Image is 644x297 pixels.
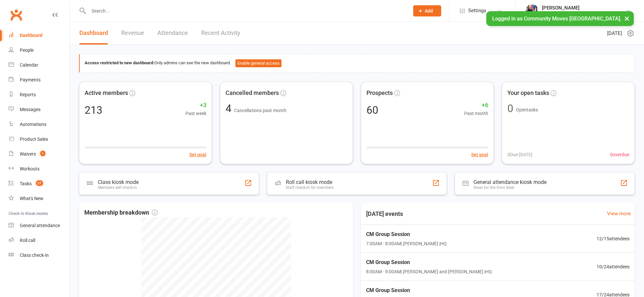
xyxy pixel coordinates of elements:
[366,105,378,115] div: 60
[234,108,286,113] span: Cancellations past month
[20,122,46,127] div: Automations
[507,88,549,98] span: Your open tasks
[507,151,532,158] span: 0 Due [DATE]
[20,181,32,186] div: Tasks
[507,103,513,114] div: 0
[20,136,48,142] div: Product Sales
[185,101,206,110] span: +3
[9,87,69,102] a: Reports
[610,151,629,158] span: 0 overdue
[516,107,538,112] span: Open tasks
[9,102,69,117] a: Messages
[542,5,626,11] div: [PERSON_NAME]
[9,248,69,263] a: Class kiosk mode
[621,11,633,25] button: ×
[542,11,626,17] div: Community Moves [GEOGRAPHIC_DATA]
[607,29,622,37] span: [DATE]
[20,47,34,53] div: People
[87,6,405,15] input: Search...
[226,88,279,98] span: Cancelled members
[9,132,69,147] a: Product Sales
[286,179,334,185] div: Roll call kiosk mode
[9,117,69,132] a: Automations
[9,191,69,206] a: What's New
[20,77,40,82] div: Payments
[36,180,43,186] span: 27
[464,101,488,110] span: +6
[85,60,154,65] strong: Access restricted to new dashboard:
[525,4,539,17] img: thumb_image1633145819.png
[235,59,282,67] button: Enable general access
[366,286,495,295] span: CM Group Session
[121,22,144,45] a: Revenue
[84,208,158,218] span: Membership breakdown
[20,238,35,243] div: Roll call
[473,185,547,190] div: Great for the front desk
[425,8,433,14] span: Add
[464,110,488,117] span: Past month
[201,22,240,45] a: Recent Activity
[20,92,36,97] div: Reports
[9,147,69,162] a: Waivers 1
[492,15,621,22] span: Logged in as Community Moves [GEOGRAPHIC_DATA].
[157,22,188,45] a: Attendance
[185,110,206,117] span: Past week
[9,162,69,176] a: Workouts
[85,105,102,115] div: 213
[20,166,40,171] div: Workouts
[9,73,69,87] a: Payments
[366,88,393,98] span: Prospects
[9,176,69,191] a: Tasks 27
[9,218,69,233] a: General attendance kiosk mode
[473,179,547,185] div: General attendance kiosk mode
[20,62,38,68] div: Calendar
[471,151,488,158] button: Set goal
[366,258,492,267] span: CM Group Session
[286,185,334,190] div: Staff check-in for members
[20,33,42,38] div: Dashboard
[40,151,45,156] span: 1
[226,102,234,115] span: 4
[98,185,139,190] div: Members self check-in
[366,268,492,275] span: 8:00AM - 9:00AM | [PERSON_NAME] and [PERSON_NAME] | HQ
[468,3,486,18] span: Settings
[366,240,447,247] span: 7:00AM - 8:00AM | [PERSON_NAME] | HQ
[607,210,631,218] a: View more
[20,223,60,228] div: General attendance
[9,43,69,58] a: People
[189,151,206,158] button: Set goal
[597,263,630,270] span: 10 / 24 attendees
[20,107,40,112] div: Messages
[9,233,69,248] a: Roll call
[361,208,408,220] h3: [DATE] events
[85,88,128,98] span: Active members
[98,179,139,185] div: Class kiosk mode
[20,196,43,201] div: What's New
[9,58,69,73] a: Calendar
[366,230,447,239] span: CM Group Session
[597,235,630,242] span: 12 / 15 attendees
[20,252,49,258] div: Class check-in
[85,59,630,67] div: Only admins can see the new dashboard.
[79,22,108,45] a: Dashboard
[413,5,441,16] button: Add
[20,151,36,157] div: Waivers
[9,28,69,43] a: Dashboard
[8,7,24,23] a: Clubworx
